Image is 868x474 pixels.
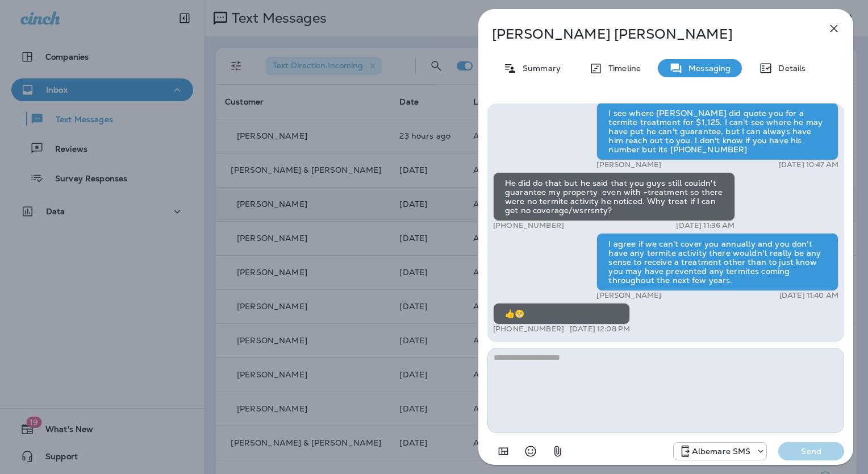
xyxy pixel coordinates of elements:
p: Summary [517,64,561,73]
p: Timeline [603,64,641,73]
div: I agree if we can't cover you annually and you don't have any termite activity there wouldn't rea... [596,233,838,291]
p: [PHONE_NUMBER] [493,325,564,334]
button: Select an emoji [519,440,542,463]
div: I see where [PERSON_NAME] did quote you for a termite treatment for $1,125. I can't see where he ... [596,102,838,160]
p: [PHONE_NUMBER] [493,221,564,230]
p: Details [773,64,806,73]
button: Add in a premade template [492,440,515,463]
p: Messaging [683,64,731,73]
p: Albemare SMS [692,447,751,456]
div: 👍😁 [493,303,630,325]
p: [DATE] 12:08 PM [570,325,630,334]
p: [DATE] 11:36 AM [676,221,735,230]
p: [PERSON_NAME] [596,160,661,169]
div: +1 (252) 600-3555 [674,444,767,458]
div: He did do that but he said that you guys still couldn't guarantee my property even with -treatmen... [493,172,735,221]
p: [DATE] 10:47 AM [779,160,838,169]
p: [PERSON_NAME] [PERSON_NAME] [492,26,802,42]
p: [DATE] 11:40 AM [779,291,838,300]
p: [PERSON_NAME] [596,291,661,300]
